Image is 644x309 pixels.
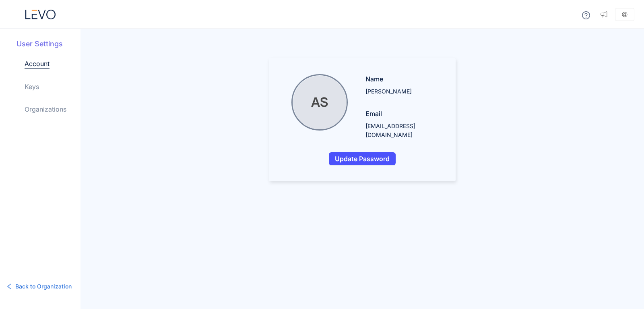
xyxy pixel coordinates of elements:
span: Update Password [335,155,390,162]
a: Keys [25,82,39,91]
p: Email [365,109,440,118]
a: Organizations [25,104,66,114]
div: AS [293,76,347,129]
h5: User Settings [17,39,80,49]
p: [PERSON_NAME] [365,87,440,96]
span: Back to Organization [15,282,72,291]
button: Update Password [329,152,396,165]
p: Name [365,74,440,84]
a: Account [25,59,50,69]
p: [EMAIL_ADDRESS][DOMAIN_NAME] [365,122,440,139]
